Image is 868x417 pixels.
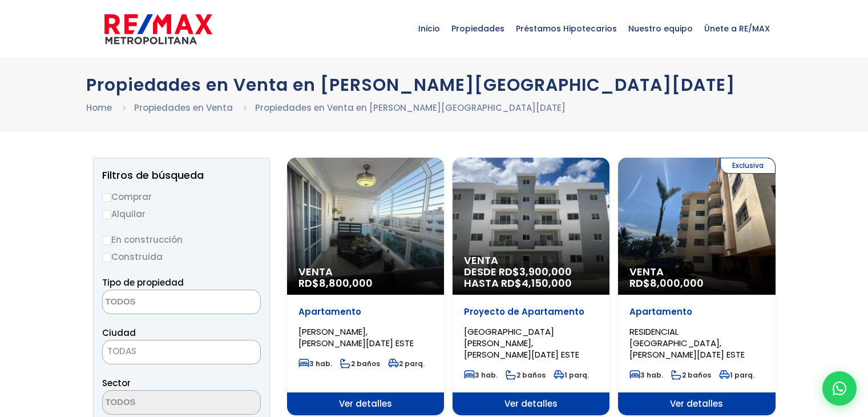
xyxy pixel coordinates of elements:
textarea: Search [103,290,213,315]
p: Apartamento [629,306,764,318]
span: Tipo de propiedad [102,276,184,288]
span: Inicio [413,11,446,46]
a: Propiedades en Venta [134,102,233,114]
span: Venta [298,266,433,278]
span: 4,150,000 [522,276,572,290]
label: Comprar [102,190,261,204]
img: remax-metropolitana-logo [104,12,212,46]
label: En construcción [102,232,261,247]
span: 3 hab. [464,370,498,380]
span: 3,900,000 [519,264,572,279]
input: Alquilar [102,210,111,219]
span: Venta [629,266,764,278]
a: Venta DESDE RD$3,900,000 HASTA RD$4,150,000 Proyecto de Apartamento [GEOGRAPHIC_DATA][PERSON_NAME... [453,158,609,415]
textarea: Search [103,391,213,415]
input: En construcción [102,236,111,245]
a: Venta RD$8,800,000 Apartamento [PERSON_NAME], [PERSON_NAME][DATE] ESTE 3 hab. 2 baños 2 parq. Ver... [287,158,444,415]
span: 1 parq. [719,370,754,380]
span: RD$ [298,276,373,290]
span: Venta [464,255,598,266]
span: 1 parq. [554,370,589,380]
span: RESIDENCIAL [GEOGRAPHIC_DATA], [PERSON_NAME][DATE] ESTE [629,326,745,360]
span: 2 baños [671,370,711,380]
p: Apartamento [298,306,433,318]
span: Ver detalles [453,392,609,415]
span: Ver detalles [618,392,775,415]
span: [PERSON_NAME], [PERSON_NAME][DATE] ESTE [298,326,414,349]
p: Proyecto de Apartamento [464,306,598,318]
span: [GEOGRAPHIC_DATA][PERSON_NAME], [PERSON_NAME][DATE] ESTE [464,326,579,360]
span: Únete a RE/MAX [699,11,776,46]
a: Exclusiva Venta RD$8,000,000 Apartamento RESIDENCIAL [GEOGRAPHIC_DATA], [PERSON_NAME][DATE] ESTE ... [618,158,775,415]
span: 8,000,000 [650,276,704,290]
span: Nuestro equipo [623,11,699,46]
span: 2 parq. [388,359,425,368]
span: Sector [102,377,131,389]
h2: Filtros de búsqueda [102,170,261,181]
span: 8,800,000 [319,276,373,290]
span: RD$ [629,276,704,290]
input: Construida [102,253,111,262]
span: 3 hab. [298,359,332,368]
label: Alquilar [102,207,261,221]
span: Exclusiva [720,158,776,174]
span: 2 baños [506,370,546,380]
li: Propiedades en Venta en [PERSON_NAME][GEOGRAPHIC_DATA][DATE] [255,101,566,115]
span: Préstamos Hipotecarios [510,11,623,46]
span: TODAS [102,340,261,364]
span: TODAS [103,343,260,359]
span: Propiedades [446,11,510,46]
a: Home [86,102,112,114]
label: Construida [102,250,261,264]
input: Comprar [102,193,111,202]
span: 3 hab. [629,370,663,380]
span: 2 baños [340,359,380,368]
span: Ciudad [102,327,136,339]
h1: Propiedades en Venta en [PERSON_NAME][GEOGRAPHIC_DATA][DATE] [86,75,782,95]
span: TODAS [107,345,136,357]
span: HASTA RD$ [464,278,598,289]
span: DESDE RD$ [464,266,598,289]
span: Ver detalles [287,392,444,415]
